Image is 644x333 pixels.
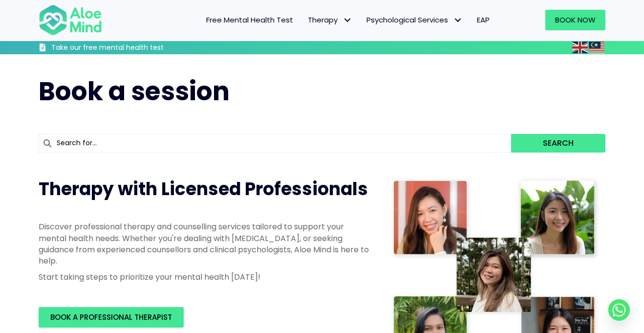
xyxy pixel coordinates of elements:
[199,10,301,30] a: Free Mental Health Test
[589,42,604,53] img: ms
[572,42,589,53] a: English
[572,42,588,53] img: en
[39,73,230,109] span: Book a session
[115,10,497,30] nav: Menu
[39,4,102,36] img: Aloe mind Logo
[39,221,371,266] p: Discover professional therapy and counselling services tailored to support your mental health nee...
[545,10,605,30] a: Book Now
[555,15,596,25] span: Book Now
[301,10,359,30] a: TherapyTherapy: submenu
[366,15,462,25] span: Psychological Services
[39,177,368,201] span: Therapy with Licensed Professionals
[589,42,605,53] a: Malay
[608,299,630,321] a: Whatsapp
[359,10,470,30] a: Psychological ServicesPsychological Services: submenu
[308,15,352,25] span: Therapy
[50,312,172,322] span: BOOK A PROFESSIONAL THERAPIST
[39,43,216,54] a: Take our free mental health test
[206,15,293,25] span: Free Mental Health Test
[477,15,490,25] span: EAP
[470,10,497,30] a: EAP
[511,134,605,153] button: Search
[451,13,465,27] span: Psychological Services: submenu
[340,13,354,27] span: Therapy: submenu
[39,307,184,328] a: BOOK A PROFESSIONAL THERAPIST
[39,134,511,153] input: Search for...
[39,271,371,283] p: Start taking steps to prioritize your mental health [DATE]!
[51,43,216,53] h3: Take our free mental health test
